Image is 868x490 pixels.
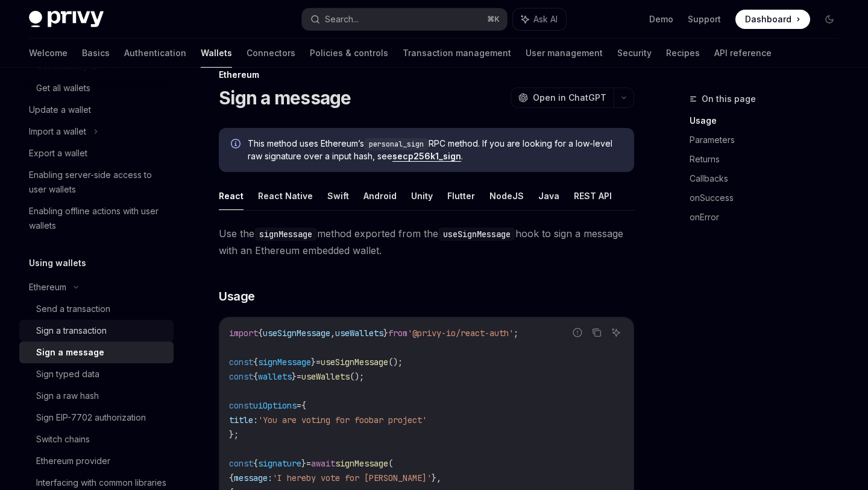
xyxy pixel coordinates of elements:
a: Send a transaction [19,298,174,320]
span: ; [514,328,518,339]
button: Report incorrect code [570,325,585,340]
span: import [229,328,258,339]
div: Ethereum provider [36,454,110,468]
span: ( [388,458,393,469]
button: Ask AI [513,8,566,30]
button: Java [538,182,559,210]
a: Demo [649,13,673,25]
a: Ethereum provider [19,450,174,472]
a: API reference [714,39,772,68]
span: Use the method exported from the hook to sign a message with an Ethereum embedded wallet. [219,225,634,259]
button: Toggle dark mode [820,10,839,29]
div: Search... [325,12,359,27]
a: Wallets [201,39,232,68]
button: REST API [574,182,612,210]
a: Connectors [247,39,295,68]
button: Ask AI [608,325,624,340]
div: Update a wallet [29,103,91,117]
span: signMessage [258,357,311,367]
a: secp256k1_sign [392,151,461,162]
button: Open in ChatGPT [511,87,614,108]
a: Update a wallet [19,99,174,121]
a: Parameters [690,130,849,150]
span: = [316,357,321,367]
span: , [330,328,335,339]
a: onError [690,208,849,227]
button: React [219,182,244,210]
span: const [229,357,253,367]
a: Enabling offline actions with user wallets [19,200,174,237]
a: Export a wallet [19,142,174,164]
span: await [311,458,335,469]
a: Usage [690,111,849,130]
a: Get all wallets [19,77,174,99]
span: This method uses Ethereum’s RPC method. If you are looking for a low-level raw signature over a i... [248,138,622,162]
span: { [301,400,306,411]
code: signMessage [254,227,317,241]
button: Flutter [447,182,475,210]
span: { [253,458,258,469]
span: } [383,328,388,339]
div: Enabling offline actions with user wallets [29,204,166,233]
button: Copy the contents from the code block [589,325,605,340]
a: Enabling server-side access to user wallets [19,164,174,200]
span: ⌘ K [487,14,500,24]
span: = [297,400,301,411]
a: Switch chains [19,428,174,450]
span: '@privy-io/react-auth' [407,328,514,339]
img: dark logo [29,11,104,28]
a: onSuccess [690,188,849,208]
div: Import a wallet [29,124,86,139]
span: (); [350,371,364,382]
span: } [311,357,316,367]
span: const [229,400,253,411]
span: const [229,371,253,382]
div: Export a wallet [29,146,87,161]
div: Get all wallets [36,81,90,95]
h5: Using wallets [29,256,86,270]
span: } [301,458,306,469]
h1: Sign a message [219,87,351,109]
a: Sign typed data [19,363,174,385]
span: Ask AI [533,13,558,25]
button: NodeJS [489,182,524,210]
span: } [292,371,297,382]
a: Callbacks [690,169,849,188]
button: Search...⌘K [302,8,506,30]
span: title: [229,415,258,425]
button: React Native [258,182,313,210]
a: Returns [690,150,849,169]
button: Android [363,182,397,210]
span: useWallets [301,371,350,382]
a: Welcome [29,39,68,68]
a: Security [617,39,652,68]
div: Sign typed data [36,367,99,381]
button: Swift [327,182,349,210]
a: Recipes [666,39,700,68]
span: On this page [702,92,756,106]
span: Dashboard [745,13,791,25]
span: (); [388,357,403,367]
a: Support [688,13,721,25]
span: wallets [258,371,292,382]
div: Enabling server-side access to user wallets [29,168,166,197]
span: { [253,357,258,367]
span: }, [432,472,441,483]
span: = [306,458,311,469]
span: signMessage [335,458,388,469]
span: useSignMessage [263,328,330,339]
span: from [388,328,407,339]
a: Policies & controls [310,39,388,68]
a: Dashboard [735,10,810,29]
span: useWallets [335,328,383,339]
svg: Info [231,139,243,151]
div: Sign a message [36,345,104,360]
div: Ethereum [219,69,634,81]
span: 'You are voting for foobar project' [258,415,427,425]
div: Sign a raw hash [36,389,99,403]
a: Authentication [124,39,186,68]
span: message: [234,472,272,483]
span: Open in ChatGPT [533,92,606,104]
span: useSignMessage [321,357,388,367]
code: personal_sign [364,138,429,150]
